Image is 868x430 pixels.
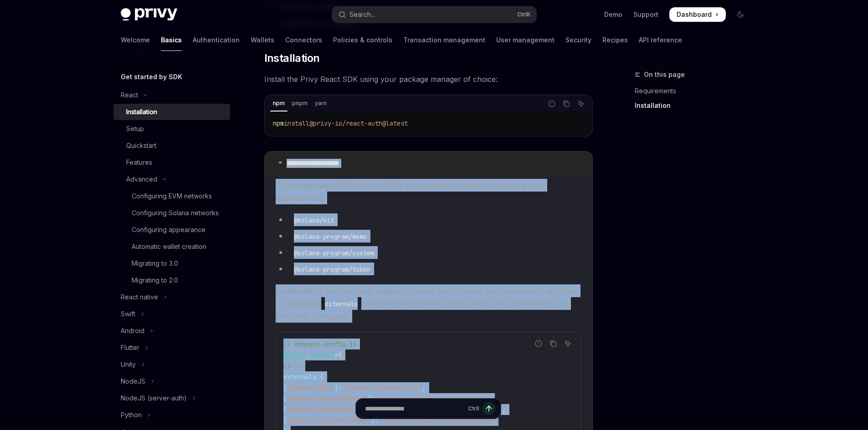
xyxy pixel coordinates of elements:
span: install [284,119,309,127]
span: [ [283,395,287,403]
code: externals [321,299,361,309]
div: Migrating to 2.0 [132,275,178,286]
div: npm [270,98,288,109]
div: NodeJS [121,376,145,387]
a: Requirements [635,84,755,98]
div: Setup [126,123,144,134]
div: Python [121,410,142,420]
a: API reference [639,29,682,51]
a: Configuring Solana networks [113,205,230,221]
span: '@solana/kit' [287,384,334,392]
span: . [305,351,309,359]
a: Authentication [193,29,240,51]
div: React [121,90,138,101]
div: Advanced [126,174,157,185]
span: // webpack.config.js [283,340,356,348]
div: Search... [349,9,375,20]
a: Installation [113,104,230,120]
div: NodeJS (server-auth) [121,393,187,404]
span: exports [309,351,334,359]
div: Configuring EVM networks [132,191,212,202]
div: Flutter [121,342,139,353]
button: Toggle Unity section [113,356,230,373]
a: Basics [161,29,182,51]
code: @solana-program/memo [290,232,370,242]
a: User management [496,29,555,51]
a: Wallets [251,29,274,51]
span: ]: [367,395,375,403]
button: Send message [483,402,495,415]
a: Setup [113,121,230,137]
span: '@solana-program/memo' [287,395,367,403]
button: Toggle dark mode [733,7,748,22]
button: Toggle React section [113,87,230,103]
a: Configuring EVM networks [113,188,230,204]
button: Toggle React native section [113,289,230,305]
span: , [488,395,491,403]
a: Quickstart [113,137,230,154]
div: yarn [312,98,329,109]
button: Toggle Android section [113,323,230,339]
a: Transaction management [403,29,485,51]
span: Dashboard [677,10,712,19]
a: Recipes [602,29,628,51]
span: If your app uses [PERSON_NAME]’s Solana wallets, install the following peer dependencies: [276,179,581,204]
a: Security [565,29,591,51]
a: Configuring appearance [113,222,230,238]
span: module [283,351,305,359]
button: Report incorrect code [546,98,558,110]
button: Copy the contents from the code block [547,338,559,349]
button: Copy the contents from the code block [560,98,572,110]
a: Migrating to 2.0 [113,272,230,288]
span: Install the Privy React SDK using your package manager of choice: [264,73,593,86]
code: @solana-program/system [290,248,378,258]
span: Installation [264,51,320,66]
a: Dashboard [669,7,726,22]
div: Configuring appearance [132,224,205,235]
button: Toggle Flutter section [113,339,230,356]
span: On this page [644,69,685,80]
span: 'commonjs @solana-program/memo' [375,395,488,403]
span: Ctrl K [517,11,531,18]
div: Quickstart [126,140,156,151]
span: { [320,373,324,381]
div: Configuring Solana networks [132,207,219,218]
span: //... [283,362,302,370]
div: Android [121,325,144,336]
span: = [334,351,338,359]
div: Migrating to 3.0 [132,258,178,269]
code: @solana-program/token [290,264,374,274]
div: Swift [121,309,135,319]
span: npm [273,119,284,127]
button: Toggle Advanced section [113,171,230,187]
button: Toggle Swift section [113,306,230,322]
span: Additionally, if you are using webpack, include the following configurations to add them to webpa... [276,284,581,323]
input: Ask a question... [365,399,464,419]
code: @solana/kit [290,215,338,225]
a: Automatic wallet creation [113,238,230,255]
button: Toggle Python section [113,407,230,423]
a: Demo [604,10,622,19]
div: pnpm [289,98,310,109]
span: externals: [283,373,320,381]
a: Installation [635,98,755,113]
div: React native [121,292,158,303]
div: Installation [126,106,157,117]
h5: Get started by SDK [121,71,182,82]
a: Features [113,154,230,171]
a: Migrating to 3.0 [113,255,230,272]
a: Policies & controls [333,29,392,51]
div: Automatic wallet creation [132,241,206,252]
a: Support [633,10,658,19]
button: Open search [332,6,536,23]
div: Unity [121,359,136,370]
button: Report incorrect code [533,338,544,349]
span: @privy-io/react-auth@latest [309,119,408,127]
img: dark logo [121,8,177,21]
a: Welcome [121,29,150,51]
span: { [338,351,342,359]
a: Connectors [285,29,322,51]
span: [ [283,384,287,392]
span: 'commonjs @solana/kit' [342,384,422,392]
div: Features [126,157,152,168]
